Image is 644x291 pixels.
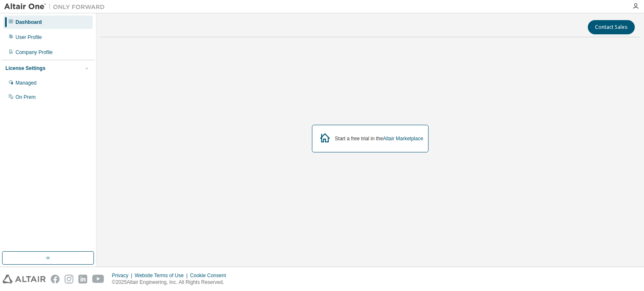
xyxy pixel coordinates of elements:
[383,136,423,142] a: Altair Marketplace
[3,275,46,283] img: altair_logo.svg
[4,3,109,11] img: Altair One
[16,94,36,100] div: On Prem
[112,272,135,279] div: Privacy
[5,65,45,72] div: License Settings
[335,135,423,142] div: Start a free trial in the
[190,272,231,279] div: Cookie Consent
[16,34,42,41] div: User Profile
[78,275,87,283] img: linkedin.svg
[51,275,60,283] img: facebook.svg
[112,279,231,286] p: © 2025 Altair Engineering, Inc. All Rights Reserved.
[135,272,190,279] div: Website Terms of Use
[65,275,73,283] img: instagram.svg
[92,275,104,283] img: youtube.svg
[16,49,53,56] div: Company Profile
[16,80,36,86] div: Managed
[16,19,42,26] div: Dashboard
[588,20,635,34] button: Contact Sales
